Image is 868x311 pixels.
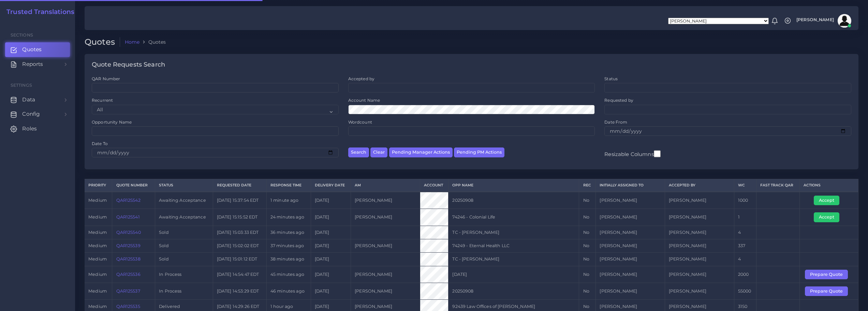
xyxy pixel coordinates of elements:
[579,209,596,226] td: No
[116,272,141,277] a: QAR125536
[604,150,660,158] label: Resizable Columns
[112,179,155,192] th: Quote Number
[5,107,70,121] a: Config
[351,209,420,226] td: [PERSON_NAME]
[799,179,858,192] th: Actions
[604,97,633,103] label: Requested by
[596,179,665,192] th: Initially Assigned to
[734,209,756,226] td: 1
[116,304,140,309] a: QAR125535
[805,288,853,294] a: Prepare Quote
[92,61,165,69] h4: Quote Requests Search
[155,226,213,239] td: Sold
[665,239,734,252] td: [PERSON_NAME]
[654,150,661,158] input: Resizable Columns
[351,179,420,192] th: AM
[814,196,839,205] button: Accept
[125,39,140,45] a: Home
[448,283,579,300] td: 20250908
[665,179,734,192] th: Accepted by
[155,266,213,283] td: In Process
[579,283,596,300] td: No
[213,283,266,300] td: [DATE] 14:53:29 EDT
[448,239,579,252] td: 74249 - Eternal Health LLC
[796,18,834,22] span: [PERSON_NAME]
[22,110,40,118] span: Config
[116,288,140,294] a: QAR125537
[116,243,141,248] a: QAR125539
[420,179,448,192] th: Account
[596,192,665,209] td: [PERSON_NAME]
[22,46,42,53] span: Quotes
[665,253,734,266] td: [PERSON_NAME]
[311,179,351,192] th: Delivery Date
[88,214,107,220] span: medium
[579,253,596,266] td: No
[665,266,734,283] td: [PERSON_NAME]
[5,57,70,71] a: Reports
[351,192,420,209] td: [PERSON_NAME]
[814,197,844,202] a: Accept
[116,230,141,235] a: QAR125540
[579,179,596,192] th: REC
[665,209,734,226] td: [PERSON_NAME]
[5,122,70,136] a: Roles
[11,32,33,38] span: Sections
[596,226,665,239] td: [PERSON_NAME]
[351,239,420,252] td: [PERSON_NAME]
[266,192,311,209] td: 1 minute ago
[266,209,311,226] td: 24 minutes ago
[213,266,266,283] td: [DATE] 14:54:47 EDT
[88,198,107,203] span: medium
[814,212,839,222] button: Accept
[734,226,756,239] td: 4
[155,179,213,192] th: Status
[448,209,579,226] td: 74246 - Colonial Life
[348,119,372,125] label: Wordcount
[448,179,579,192] th: Opp Name
[734,179,756,192] th: WC
[805,286,848,296] button: Prepare Quote
[85,37,120,47] h2: Quotes
[448,253,579,266] td: TC - [PERSON_NAME]
[213,239,266,252] td: [DATE] 15:02:02 EDT
[5,93,70,107] a: Data
[155,192,213,209] td: Awaiting Acceptance
[579,192,596,209] td: No
[448,192,579,209] td: 20250908
[838,14,851,28] img: avatar
[756,179,799,192] th: Fast Track QAR
[734,266,756,283] td: 2000
[22,60,43,68] span: Reports
[734,192,756,209] td: 1000
[116,256,141,261] a: QAR125538
[579,266,596,283] td: No
[348,76,375,82] label: Accepted by
[734,239,756,252] td: 337
[348,97,380,103] label: Account Name
[85,179,112,192] th: Priority
[665,192,734,209] td: [PERSON_NAME]
[88,272,107,277] span: medium
[389,147,453,157] button: Pending Manager Actions
[793,14,854,28] a: [PERSON_NAME]avatar
[604,76,618,82] label: Status
[805,271,853,277] a: Prepare Quote
[88,256,107,261] span: medium
[814,214,844,220] a: Accept
[92,76,120,82] label: QAR Number
[665,226,734,239] td: [PERSON_NAME]
[351,266,420,283] td: [PERSON_NAME]
[5,42,70,57] a: Quotes
[2,8,74,16] h2: Trusted Translations
[596,266,665,283] td: [PERSON_NAME]
[596,239,665,252] td: [PERSON_NAME]
[596,253,665,266] td: [PERSON_NAME]
[266,239,311,252] td: 37 minutes ago
[88,230,107,235] span: medium
[213,253,266,266] td: [DATE] 15:01:12 EDT
[370,147,387,157] button: Clear
[351,283,420,300] td: [PERSON_NAME]
[311,226,351,239] td: [DATE]
[734,253,756,266] td: 4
